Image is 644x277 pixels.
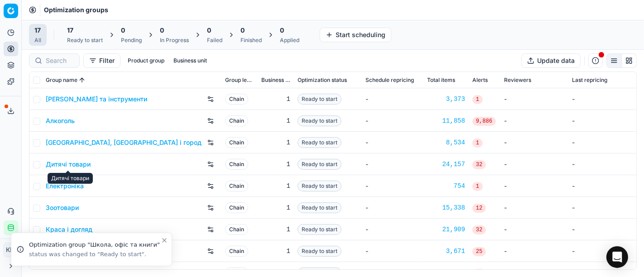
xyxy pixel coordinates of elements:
[362,88,423,110] td: -
[500,197,568,219] td: -
[427,247,465,256] a: 3,671
[362,219,423,240] td: -
[320,28,391,42] button: Start scheduling
[207,26,211,35] span: 0
[298,94,341,105] span: Ready to start
[362,110,423,132] td: -
[261,116,290,125] div: 1
[472,160,486,169] span: 32
[472,138,483,148] span: 1
[121,26,125,35] span: 0
[568,88,636,110] td: -
[568,197,636,219] td: -
[427,160,465,169] a: 24,157
[427,225,465,234] div: 21,909
[46,95,147,104] a: [PERSON_NAME] та інструменти
[121,37,142,44] div: Pending
[240,26,245,35] span: 0
[261,181,290,191] div: 1
[124,55,168,66] button: Product group
[427,203,465,212] a: 15,338
[298,137,341,148] span: Ready to start
[472,76,488,84] span: Alerts
[280,26,284,35] span: 0
[362,197,423,219] td: -
[500,132,568,153] td: -
[225,137,248,148] span: Chain
[4,243,18,257] span: КM
[83,53,120,68] button: Filter
[568,175,636,197] td: -
[225,224,248,235] span: Chain
[225,202,248,213] span: Chain
[568,110,636,132] td: -
[298,159,341,170] span: Ready to start
[46,181,84,191] a: Електроніка
[472,204,486,213] span: 12
[240,37,262,44] div: Finished
[427,116,465,125] a: 11,858
[568,132,636,153] td: -
[472,95,483,104] span: 1
[207,37,222,44] div: Failed
[568,240,636,262] td: -
[365,76,414,84] span: Schedule repricing
[472,247,486,256] span: 25
[298,246,341,257] span: Ready to start
[170,55,211,66] button: Business unit
[46,225,92,234] a: Краса і догляд
[298,115,341,126] span: Ready to start
[298,181,341,191] span: Ready to start
[500,153,568,175] td: -
[225,181,248,191] span: Chain
[427,181,465,191] a: 754
[159,235,170,246] button: Close toast
[44,5,108,14] nav: breadcrumb
[4,243,18,257] button: КM
[500,88,568,110] td: -
[427,95,465,104] a: 3,373
[500,219,568,240] td: -
[34,26,41,35] span: 17
[572,76,607,84] span: Last repricing
[225,246,248,257] span: Chain
[261,203,290,212] div: 1
[298,224,341,235] span: Ready to start
[521,53,581,68] button: Update data
[225,94,248,105] span: Chain
[280,37,299,44] div: Applied
[362,132,423,153] td: -
[261,247,290,256] div: 1
[48,173,93,184] div: Дитячі товари
[500,110,568,132] td: -
[606,246,628,268] div: Open Intercom Messenger
[362,240,423,262] td: -
[46,116,75,125] a: Алкоголь
[261,95,290,104] div: 1
[160,37,189,44] div: In Progress
[225,76,254,84] span: Group level
[67,37,103,44] div: Ready to start
[46,160,91,169] a: Дитячі товари
[46,138,202,147] a: [GEOGRAPHIC_DATA], [GEOGRAPHIC_DATA] і город
[261,225,290,234] div: 1
[362,153,423,175] td: -
[46,56,74,65] input: Search
[568,219,636,240] td: -
[472,182,483,191] span: 1
[427,76,455,84] span: Total items
[298,202,341,213] span: Ready to start
[568,153,636,175] td: -
[362,175,423,197] td: -
[261,160,290,169] div: 1
[427,138,465,147] a: 8,534
[46,203,79,212] a: Зоотовари
[29,240,161,249] div: Optimization group "Школа, офіс та книги"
